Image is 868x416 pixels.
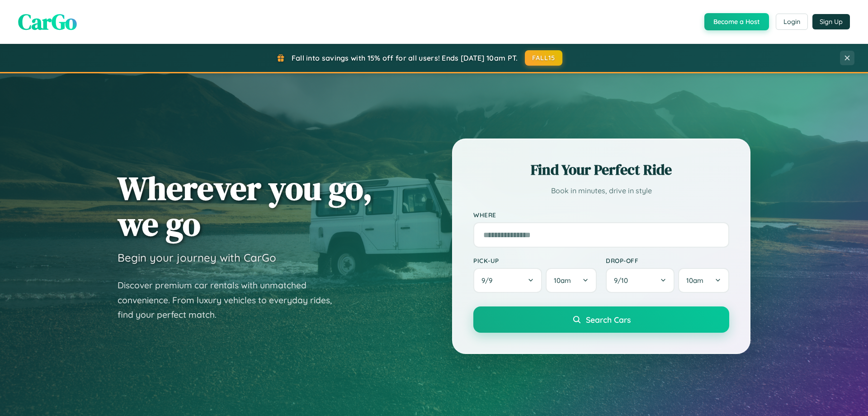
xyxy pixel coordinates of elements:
[473,211,729,219] label: Where
[118,170,373,242] h1: Wherever you go, we go
[606,257,729,264] label: Drop-off
[614,276,632,285] span: 9 / 10
[686,276,703,285] span: 10am
[18,7,77,37] span: CarGo
[606,268,675,293] button: 9/10
[586,315,631,325] span: Search Cars
[473,268,542,293] button: 9/9
[554,276,571,285] span: 10am
[118,251,276,264] h3: Begin your journey with CarGo
[678,268,729,293] button: 10am
[776,14,808,30] button: Login
[812,14,850,29] button: Sign Up
[473,257,597,264] label: Pick-up
[473,184,729,197] p: Book in minutes, drive in style
[546,268,597,293] button: 10am
[481,276,497,285] span: 9 / 9
[473,306,729,333] button: Search Cars
[118,278,344,322] p: Discover premium car rentals with unmatched convenience. From luxury vehicles to everyday rides, ...
[473,160,729,180] h2: Find Your Perfect Ride
[525,50,563,66] button: FALL15
[292,53,518,62] span: Fall into savings with 15% off for all users! Ends [DATE] 10am PT.
[704,13,769,30] button: Become a Host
